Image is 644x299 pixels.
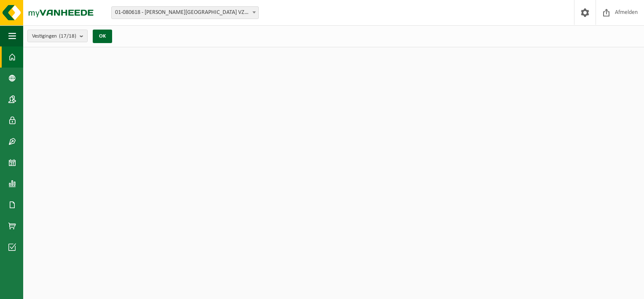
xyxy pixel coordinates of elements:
button: Vestigingen(17/18) [27,30,88,42]
count: (17/18) [59,33,76,39]
span: 01-080618 - OSCAR ROMERO COLLEGE VZW - DENDERMONDE [111,6,259,19]
button: OK [93,30,112,43]
span: Vestigingen [32,30,76,43]
span: 01-080618 - OSCAR ROMERO COLLEGE VZW - DENDERMONDE [112,7,258,19]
